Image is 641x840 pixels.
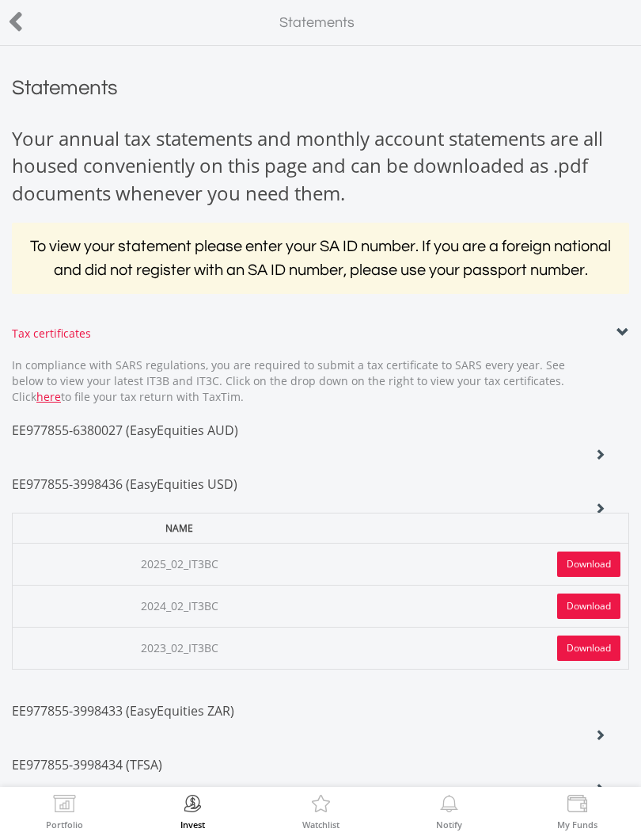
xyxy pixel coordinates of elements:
div: Your annual tax statements and monthly account statements are all housed conveniently on this pag... [12,125,629,207]
img: Watchlist [309,795,333,817]
span: Statements [12,78,118,98]
label: My Funds [557,820,597,829]
label: Watchlist [302,820,339,829]
label: Invest [180,820,205,829]
img: View Portfolio [52,795,77,817]
span: EE977855-3998434 (TFSA) [12,756,162,773]
img: Invest Now [180,795,205,817]
div: Tax certificates [12,326,629,342]
td: 2025_02_IT3BC [13,543,347,585]
label: Notify [436,820,462,829]
a: Invest [180,795,205,829]
span: In compliance with SARS regulations, you are required to submit a tax certificate to SARS every y... [12,357,565,388]
a: Notify [436,795,462,829]
span: EE977855-6380027 (EasyEquities AUD) [12,422,238,439]
a: Portfolio [46,795,83,829]
label: Portfolio [46,820,83,829]
a: here [36,389,61,404]
td: 2024_02_IT3BC [13,585,347,627]
img: View Notifications [437,795,461,817]
a: Download [557,552,620,577]
a: My Funds [557,795,597,829]
a: Download [557,594,620,619]
span: EE977855-3998436 (EasyEquities USD) [12,475,237,493]
span: Click to file your tax return with TaxTim. [12,389,244,404]
label: Statements [279,13,355,33]
h2: To view your statement please enter your SA ID number. If you are a foreign national and did not ... [12,223,629,294]
a: Watchlist [302,795,339,829]
span: EE977855-3998433 (EasyEquities ZAR) [12,702,234,720]
a: Download [557,636,620,661]
td: 2023_02_IT3BC [13,627,347,669]
img: View Funds [565,795,590,817]
th: Name [13,513,347,543]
